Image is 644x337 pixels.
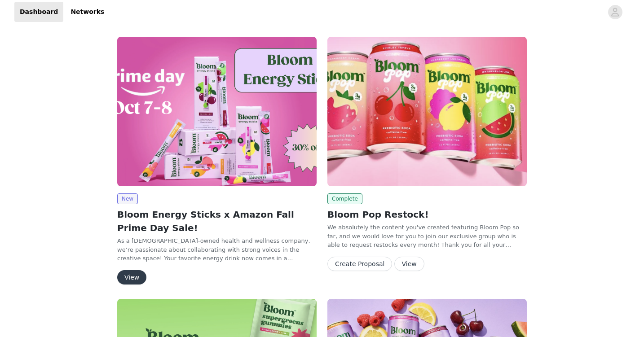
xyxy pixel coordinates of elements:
p: As a [DEMOGRAPHIC_DATA]-owned health and wellness company, we’re passionate about collaborating w... [117,236,317,263]
a: View [117,274,146,281]
button: Create Proposal [327,257,392,271]
a: Networks [65,2,110,22]
button: View [394,257,424,271]
img: Bloom Nutrition [327,37,527,186]
h2: Bloom Pop Restock! [327,208,527,221]
a: Dashboard [14,2,63,22]
a: View [394,261,424,267]
span: Complete [327,193,362,204]
button: View [117,270,146,284]
div: avatar [611,5,619,19]
span: New [117,193,138,204]
p: We absolutely the content you've created featuring Bloom Pop so far, and we would love for you to... [327,223,527,249]
h2: Bloom Energy Sticks x Amazon Fall Prime Day Sale! [117,208,317,235]
img: Bloom Nutrition [117,37,317,186]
